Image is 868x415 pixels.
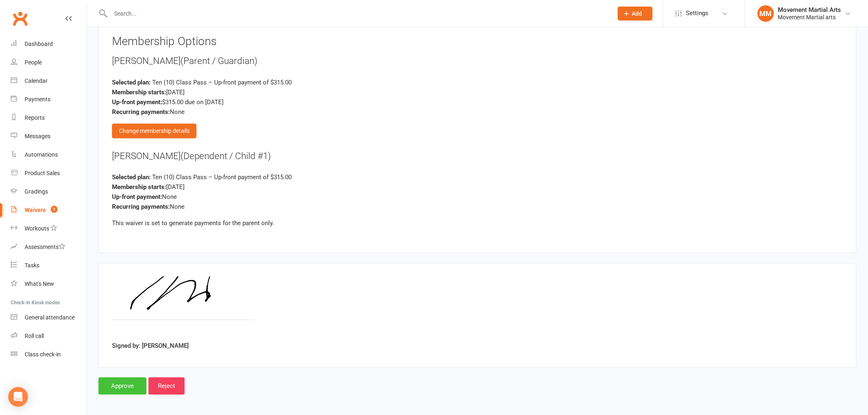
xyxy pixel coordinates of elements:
a: Roll call [11,327,87,345]
div: This waiver is set to generate payments for the parent only. [112,218,843,228]
span: (Parent / Guardian) [180,55,257,66]
div: Messages [25,133,50,139]
div: $315.00 due on [DATE] [112,97,843,107]
div: Class check-in [25,351,61,358]
div: Change membership details [112,123,196,138]
div: [PERSON_NAME] [112,150,843,163]
div: Roll call [25,333,44,339]
a: What's New [11,275,87,293]
button: Add [618,7,653,21]
div: Dashboard [25,41,53,47]
strong: Selected plan: [112,173,151,181]
a: Messages [11,127,87,146]
a: Gradings [11,182,87,201]
div: Workouts [25,225,49,232]
div: Calendar [25,78,48,84]
a: Calendar [11,72,87,90]
a: Clubworx [10,8,30,29]
a: Tasks [11,256,87,275]
a: Dashboard [11,35,87,53]
strong: Recurring payments: [112,108,170,116]
strong: Selected plan: [112,79,151,86]
div: [DATE] [112,182,843,192]
a: General attendance kiosk mode [11,308,87,327]
div: Payments [25,96,50,103]
div: General attendance [25,314,75,321]
a: Product Sales [11,164,87,182]
input: Reject [148,377,185,394]
span: (Dependent / Child #1) [180,150,271,161]
div: Product Sales [25,170,60,176]
div: Open Intercom Messenger [8,387,28,407]
span: Add [632,10,642,17]
div: None [112,107,843,117]
a: People [11,53,87,72]
a: Payments [11,90,87,109]
div: MM [758,5,774,22]
h3: Membership Options [112,35,843,48]
input: Search... [108,8,607,19]
div: None [112,192,843,202]
img: image1755310688.png [112,276,256,338]
div: Waivers [25,207,46,213]
div: [DATE] [112,87,843,97]
a: Assessments [11,238,87,256]
div: What's New [25,280,54,287]
span: Settings [686,4,709,23]
strong: Recurring payments: [112,203,170,210]
a: Reports [11,109,87,127]
a: Workouts [11,219,87,238]
strong: Membership starts: [112,89,166,96]
span: Ten (10) Class Pass – Up-front payment of $315.00 [152,173,292,181]
span: Ten (10) Class Pass – Up-front payment of $315.00 [152,79,292,86]
div: Automations [25,151,58,158]
div: Reports [25,114,45,121]
div: People [25,59,42,66]
strong: Up-front payment: [112,193,162,201]
div: Gradings [25,188,48,195]
div: None [112,202,843,212]
strong: Membership starts: [112,183,166,191]
div: Movement Martial Arts [778,6,841,14]
div: Movement Martial arts [778,14,841,21]
label: Signed by: [PERSON_NAME] [112,341,189,351]
div: Tasks [25,262,39,269]
strong: Up-front payment: [112,98,162,106]
input: Approve [98,377,146,394]
a: Waivers 2 [11,201,87,219]
a: Automations [11,146,87,164]
div: Assessments [25,244,65,250]
div: [PERSON_NAME] [112,55,843,68]
a: Class kiosk mode [11,345,87,364]
span: 2 [51,206,57,213]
